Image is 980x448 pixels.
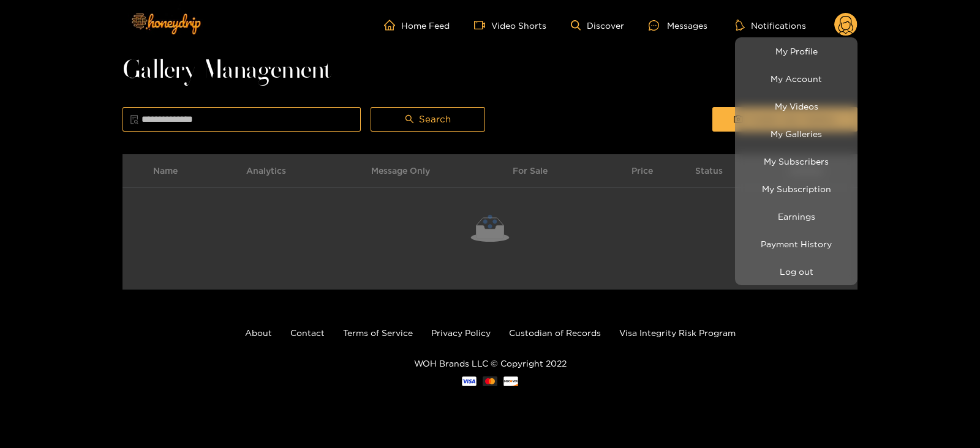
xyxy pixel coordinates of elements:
button: Log out [738,261,854,282]
a: My Subscribers [738,151,854,172]
a: My Account [738,68,854,89]
a: My Galleries [738,123,854,144]
a: My Profile [738,40,854,62]
a: Payment History [738,233,854,255]
a: Earnings [738,206,854,227]
a: My Subscription [738,178,854,200]
a: My Videos [738,95,854,117]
